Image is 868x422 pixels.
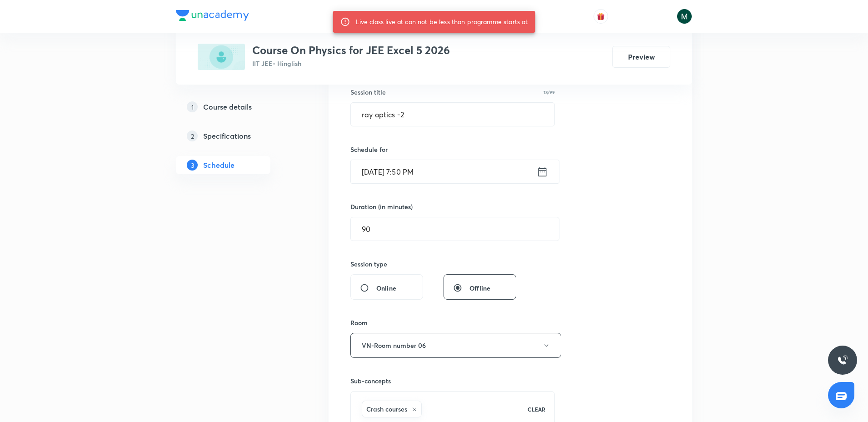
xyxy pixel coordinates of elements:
h6: Schedule for [350,145,555,154]
p: 1 [187,101,198,112]
p: 13/99 [544,90,555,95]
a: Company Logo [176,10,249,23]
h6: Duration (in minutes) [350,202,413,211]
h5: Specifications [203,131,251,141]
img: Company Logo [176,10,249,21]
p: IIT JEE • Hinglish [252,59,450,68]
img: Milind Shahare [677,9,692,24]
h6: Session title [350,87,386,97]
a: 1Course details [176,98,299,116]
span: Online [376,283,396,293]
h6: Room [350,318,368,327]
span: Offline [469,283,490,293]
button: Preview [612,46,670,68]
button: VN-Room number 06 [350,333,561,358]
h5: Schedule [203,160,234,171]
a: 2Specifications [176,127,299,145]
input: A great title is short, clear and descriptive [351,103,554,126]
h6: Sub-concepts [350,376,555,386]
h3: Course On Physics for JEE Excel 5 2026 [252,44,450,57]
h5: Course details [203,101,252,112]
p: 2 [187,131,198,141]
img: D39A1EFE-E553-443F-BFB3-93980B12AAFE_plus.png [198,44,245,70]
input: 90 [351,217,559,241]
div: Live class live at can not be less than programme starts at [356,14,528,30]
img: ttu [837,355,848,366]
h6: Crash courses [366,404,407,414]
h6: Session type [350,259,387,269]
p: CLEAR [528,405,545,413]
p: 3 [187,160,198,171]
img: avatar [597,12,605,20]
button: avatar [594,9,608,24]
